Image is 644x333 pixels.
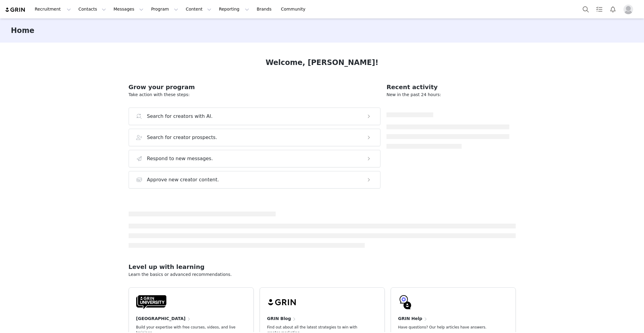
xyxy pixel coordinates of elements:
h1: Welcome, [PERSON_NAME]! [266,57,379,68]
h4: [GEOGRAPHIC_DATA] [136,315,186,322]
button: Notifications [606,2,620,16]
button: Profile [620,5,639,14]
h3: Search for creators with AI. [147,113,213,120]
h2: Level up with learning [129,262,516,271]
a: Community [277,2,312,16]
h2: Recent activity [386,82,509,92]
button: Reporting [215,2,253,16]
img: GRIN-help-icon.svg [398,295,413,309]
img: grin-logo-black.svg [267,295,297,309]
img: grin logo [5,7,26,13]
p: Take action with these steps: [129,92,381,98]
button: Search [579,2,592,16]
button: Respond to new messages. [129,150,381,167]
p: Learn the basics or advanced recommendations. [129,271,516,278]
img: GRIN-University-Logo-Black.svg [136,295,166,309]
button: Search for creators with AI. [129,108,381,125]
a: Tasks [593,2,606,16]
h3: Home [11,25,34,36]
button: Recruitment [31,2,75,16]
button: Messages [110,2,147,16]
button: Approve new creator content. [129,171,381,189]
h3: Search for creator prospects. [147,134,217,141]
a: Brands [253,2,277,16]
button: Search for creator prospects. [129,129,381,146]
h4: GRIN Help [398,315,422,322]
button: Program [147,2,182,16]
button: Contacts [75,2,110,16]
h3: Approve new creator content. [147,176,219,183]
img: placeholder-profile.jpg [623,5,633,14]
p: New in the past 24 hours: [386,92,509,98]
button: Content [182,2,215,16]
h3: Respond to new messages. [147,155,213,162]
h4: GRIN Blog [267,315,291,322]
h2: Grow your program [129,82,381,92]
p: Have questions? Our help articles have answers. [398,325,498,330]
